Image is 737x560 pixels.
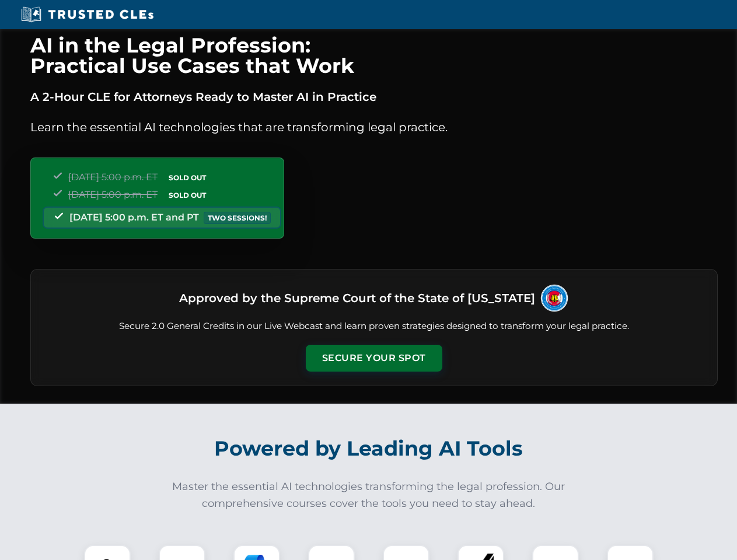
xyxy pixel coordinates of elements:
span: [DATE] 5:00 p.m. ET [68,189,158,200]
img: Trusted CLEs [18,6,157,23]
p: A 2-Hour CLE for Attorneys Ready to Master AI in Practice [30,87,718,106]
h3: Approved by the Supreme Court of the State of [US_STATE] [179,288,535,309]
span: SOLD OUT [165,189,210,201]
span: [DATE] 5:00 p.m. ET [68,171,158,183]
p: Secure 2.0 General Credits in our Live Webcast and learn proven strategies designed to transform ... [45,320,703,333]
h1: AI in the Legal Profession: Practical Use Cases that Work [30,35,718,76]
img: Logo [540,283,569,313]
p: Learn the essential AI technologies that are transforming legal practice. [30,118,718,136]
span: SOLD OUT [165,171,210,184]
p: Master the essential AI technologies transforming the legal profession. Our comprehensive courses... [165,478,573,512]
button: Secure Your Spot [306,345,442,372]
h2: Powered by Leading AI Tools [46,428,692,469]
